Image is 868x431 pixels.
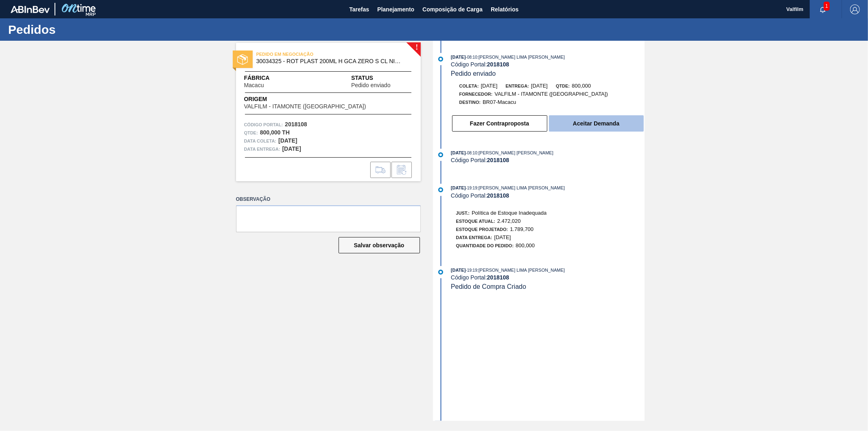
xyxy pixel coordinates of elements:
span: - 08:10 [466,55,477,59]
img: atual [438,270,443,275]
span: [DATE] [531,83,548,89]
span: 2.472,020 [497,218,521,224]
span: VALFILM - ITAMONTE ([GEOGRAPHIC_DATA]) [494,91,608,97]
button: Fazer Contraproposta [452,115,547,132]
div: Informar alteração no pedido [391,162,412,178]
span: Pedido de Compra Criado [451,283,526,290]
span: 800,000 [516,242,535,248]
strong: 2018108 [487,61,509,68]
span: Pedido enviado [351,82,391,88]
div: Código Portal: [451,61,644,68]
span: Qtde : [244,129,258,137]
span: Fornecedor: [459,92,493,97]
span: [DATE] [451,55,466,59]
span: Estoque Atual: [456,219,495,224]
strong: 800,000 TH [260,129,290,136]
img: Logout [850,4,860,14]
span: Fábrica [244,74,290,82]
button: Aceitar Demanda [549,115,644,132]
span: [DATE] [451,150,466,155]
span: [DATE] [481,83,498,89]
div: Código Portal: [451,274,644,281]
strong: [DATE] [282,145,301,152]
strong: 2018108 [487,192,509,199]
span: : [PERSON_NAME] [PERSON_NAME] [477,150,553,155]
span: Qtde: [556,84,570,88]
span: - 19:19 [466,186,477,190]
span: Data Entrega: [456,235,492,240]
div: Código Portal: [451,192,644,199]
span: Composição de Carga [422,4,483,14]
span: Código Portal: [244,121,283,129]
span: Planejamento [377,4,414,14]
span: [DATE] [451,185,466,190]
div: Ir para Composição de Carga [370,162,391,178]
strong: 2018108 [285,121,307,128]
button: Notificações [810,4,836,15]
span: : [PERSON_NAME] LIMA [PERSON_NAME] [477,185,565,190]
div: Código Portal: [451,157,644,163]
span: Origem [244,95,389,103]
span: 30034325 - ROT PLAST 200ML H GCA ZERO S CL NIV25 [256,58,404,64]
span: PEDIDO EM NEGOCIAÇÃO [256,50,370,58]
span: Macacu [244,82,264,88]
label: Observação [236,194,421,205]
span: Política de Estoque Inadequada [472,210,547,216]
img: atual [438,152,443,157]
span: Data entrega: [244,145,280,153]
h1: Pedidos [8,25,153,34]
span: : [PERSON_NAME] LIMA [PERSON_NAME] [477,55,565,59]
img: atual [438,57,443,62]
span: Pedido enviado [451,70,496,77]
span: [DATE] [451,268,466,273]
strong: [DATE] [278,137,297,144]
span: - 08:10 [466,151,477,155]
span: VALFILM - ITAMONTE ([GEOGRAPHIC_DATA]) [244,103,366,110]
span: BR07-Macacu [483,99,516,105]
span: Destino: [459,100,481,105]
span: Tarefas [349,4,369,14]
span: Status [351,74,412,82]
img: status [237,54,248,65]
span: Coleta: [459,84,479,88]
span: - 19:19 [466,268,477,273]
span: Estoque Projetado: [456,227,508,232]
span: Data coleta: [244,137,277,145]
img: TNhmsLtSVTkK8tSr43FrP2fwEKptu5GPRR3wAAAABJRU5ErkJggg== [11,6,50,13]
span: : [PERSON_NAME] LIMA [PERSON_NAME] [477,268,565,273]
span: 1.789,700 [510,226,533,232]
img: atual [438,187,443,192]
span: Relatórios [491,4,518,14]
span: Entrega: [506,84,529,88]
span: Just.: [456,211,470,215]
strong: 2018108 [487,274,509,281]
span: Quantidade do Pedido: [456,243,514,248]
span: 1 [824,2,830,11]
strong: 2018108 [487,157,509,163]
span: 800,000 [572,83,591,89]
span: [DATE] [494,234,511,240]
button: Salvar observação [339,237,420,253]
